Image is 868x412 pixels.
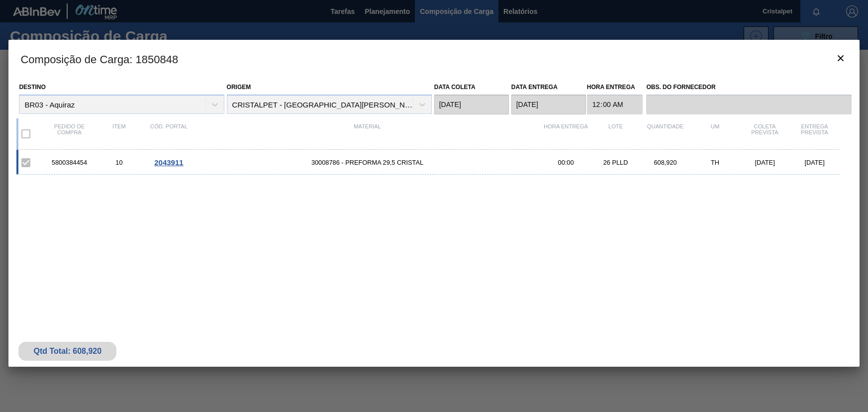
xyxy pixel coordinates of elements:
[511,95,586,114] input: dd/mm/yyyy
[641,123,690,144] div: Quantidade
[591,123,641,144] div: Lote
[19,84,45,91] label: Destino
[26,347,109,356] div: Qtd Total: 608,920
[94,159,144,166] div: 10
[790,159,840,166] div: [DATE]
[790,123,840,144] div: Entrega Prevista
[690,123,740,144] div: UM
[591,159,641,166] div: 26 PLLD
[44,123,94,144] div: Pedido de compra
[740,123,790,144] div: Coleta Prevista
[646,80,851,95] label: Obs. do Fornecedor
[227,84,251,91] label: Origem
[541,159,591,166] div: 00:00
[8,40,859,78] h3: Composição de Carga : 1850848
[511,84,558,91] label: Data entrega
[193,159,541,166] span: 30008786 - PREFORMA 29,5 CRISTAL
[641,159,690,166] div: 608,920
[541,123,591,144] div: Hora Entrega
[434,84,476,91] label: Data coleta
[144,123,193,144] div: Cód. Portal
[154,158,183,167] span: 2043911
[434,95,509,114] input: dd/mm/yyyy
[690,159,740,166] div: TH
[587,80,643,95] label: Hora Entrega
[144,158,193,167] div: Ir para o Pedido
[44,159,94,166] div: 5800384454
[740,159,790,166] div: [DATE]
[193,123,541,144] div: Material
[94,123,144,144] div: Item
